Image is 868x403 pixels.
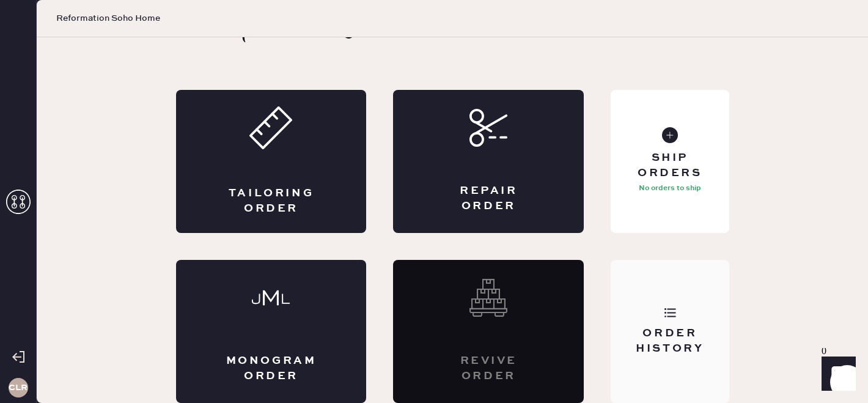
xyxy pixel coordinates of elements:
div: Revive order [442,353,535,384]
h3: CLR [9,383,28,392]
div: Repair Order [442,183,535,214]
div: Tailoring Order [225,186,318,216]
div: Order History [620,326,719,357]
span: Reformation Soho Home [56,12,160,24]
div: Ship Orders [620,150,719,181]
div: Monogram Order [225,353,318,384]
p: No orders to ship [639,181,701,196]
div: Interested? Contact us at care@hemster.co [393,260,584,403]
iframe: Front Chat [810,348,862,401]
